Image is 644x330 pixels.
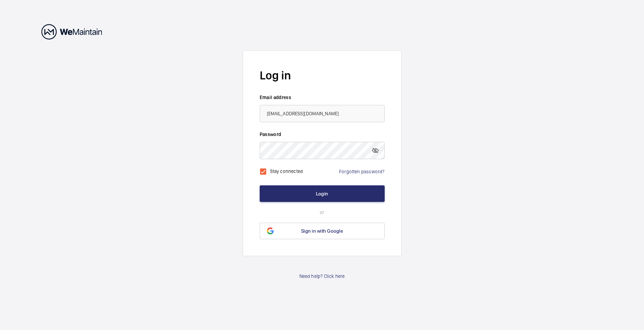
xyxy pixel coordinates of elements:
[339,169,384,174] a: Forgotten password?
[260,67,385,84] h2: Log in
[260,131,385,138] label: Password
[260,105,385,122] input: Your email address
[260,185,385,202] button: Login
[260,209,385,216] p: or
[260,94,385,101] label: Email address
[301,228,343,234] span: Sign in with Google
[299,273,345,280] a: Need help? Click here
[270,168,303,174] label: Stay connected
